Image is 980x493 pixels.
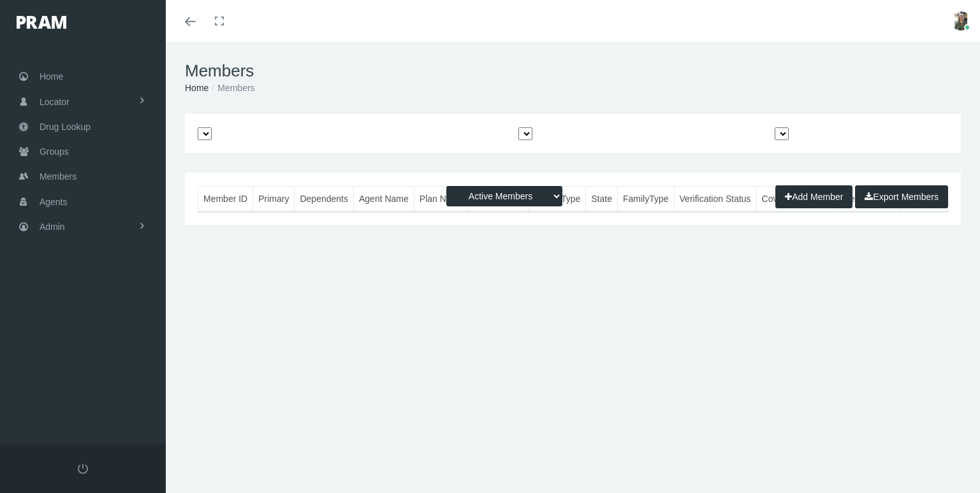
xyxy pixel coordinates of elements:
span: Groups [40,139,69,164]
th: Plan Name [414,187,469,211]
li: Members [208,81,254,95]
span: Admin [40,215,65,239]
th: State [586,187,618,211]
img: S_Profile_Picture_15372.jpg [951,11,970,31]
span: Agents [40,190,68,214]
th: Coverage Status [756,187,833,211]
a: Home [185,83,208,93]
th: Member ID [198,187,253,211]
span: Home [40,64,63,89]
th: Dependents [295,187,354,211]
span: Members [40,164,77,189]
span: Drug Lookup [40,115,91,139]
th: FamilyType [617,187,674,211]
img: PRAM_20_x_78.png [17,16,66,29]
span: Locator [40,90,69,114]
button: Export Members [855,185,948,208]
button: Add Member [775,185,852,208]
th: Agent Name [353,187,414,211]
th: Primary [253,187,295,211]
th: Verification Status [674,187,756,211]
h1: Members [185,61,961,81]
